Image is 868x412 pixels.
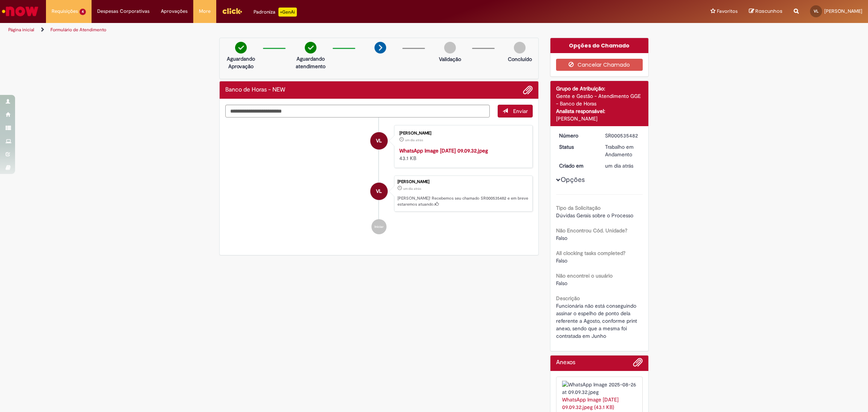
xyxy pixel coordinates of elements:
span: Despesas Corporativas [97,8,150,15]
span: Falso [556,235,567,241]
span: Falso [556,257,567,264]
li: Veronica Da Silva Leite [225,175,533,212]
span: [PERSON_NAME] [824,8,862,14]
span: Dúvidas Gerais sobre o Processo [556,212,633,219]
span: Aprovações [161,8,188,15]
span: VL [376,182,382,200]
button: Cancelar Chamado [556,59,643,71]
span: VL [376,132,382,150]
img: img-circle-grey.png [514,42,526,53]
div: Veronica Da Silva Leite [370,132,388,150]
span: Funcionária não está conseguindo assinar o espelho de ponto dela referente a Agosto, conforme pri... [556,302,639,339]
ul: Histórico de tíquete [225,117,533,242]
span: More [199,8,211,15]
div: [PERSON_NAME] [399,131,525,136]
img: img-circle-grey.png [444,42,456,53]
div: SR000535482 [605,132,640,139]
div: Veronica Da Silva Leite [370,183,388,200]
a: Rascunhos [749,8,782,15]
span: 4 [79,9,86,15]
img: check-circle-green.png [235,42,247,53]
div: Analista responsável: [556,107,643,115]
textarea: Digite sua mensagem aqui... [225,105,490,117]
span: Falso [556,280,567,287]
time: 27/08/2025 10:23:05 [605,162,633,169]
ul: Trilhas de página [6,23,573,37]
img: check-circle-green.png [305,42,316,53]
div: 43.1 KB [399,147,525,162]
h2: Anexos [556,359,575,366]
div: [PERSON_NAME] [556,115,643,122]
button: Adicionar anexos [523,85,533,95]
img: WhatsApp Image 2025-08-26 at 09.09.32.jpeg [562,381,637,396]
b: Não Encontrou Cód. Unidade? [556,227,627,234]
div: Padroniza [254,8,297,17]
div: Gente e Gestão - Atendimento GGE - Banco de Horas [556,92,643,107]
p: [PERSON_NAME]! Recebemos seu chamado SR000535482 e em breve estaremos atuando. [397,195,529,207]
img: ServiceNow [1,4,40,19]
span: Rascunhos [755,8,782,15]
div: Grupo de Atribuição: [556,85,643,92]
img: click_logo_yellow_360x200.png [222,5,242,17]
a: Página inicial [8,27,34,33]
img: arrow-next.png [374,42,386,53]
button: Adicionar anexos [633,357,643,371]
b: All clocking tasks completed? [556,250,625,256]
span: Enviar [513,108,528,114]
span: VL [814,9,819,14]
span: um dia atrás [605,162,633,169]
p: Aguardando atendimento [292,55,329,70]
dt: Criado em [553,162,600,169]
a: Formulário de Atendimento [50,27,106,33]
p: +GenAi [278,8,297,17]
p: Validação [439,55,461,63]
div: Trabalho em Andamento [605,143,640,158]
span: um dia atrás [405,138,423,142]
a: WhatsApp Image [DATE] 09.09.32.jpeg (43.1 KB) [562,396,619,410]
span: Requisições [52,8,78,15]
div: Opções do Chamado [550,38,649,53]
div: 27/08/2025 10:23:05 [605,162,640,169]
div: [PERSON_NAME] [397,180,529,184]
time: 27/08/2025 10:21:58 [405,138,423,142]
b: Tipo da Solicitação [556,204,601,211]
span: Favoritos [717,8,738,15]
button: Enviar [498,105,533,117]
a: WhatsApp Image [DATE] 09.09.32.jpeg [399,147,488,154]
dt: Número [553,132,600,139]
b: Não encontrei o usuário [556,272,613,279]
b: Descrição [556,295,580,302]
span: um dia atrás [403,186,421,191]
p: Aguardando Aprovação [223,55,259,70]
p: Concluído [508,55,532,63]
time: 27/08/2025 10:23:05 [403,186,421,191]
dt: Status [553,143,600,151]
h2: Banco de Horas - NEW Histórico de tíquete [225,87,285,93]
